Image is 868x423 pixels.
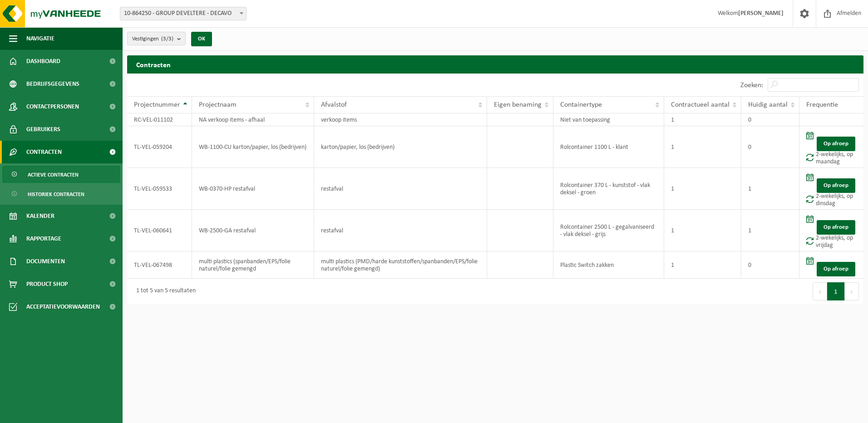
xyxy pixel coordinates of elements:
td: WB-2500-GA restafval [192,210,314,251]
span: Contactpersonen [26,95,79,118]
span: Navigatie [26,27,54,50]
span: Product Shop [26,273,68,295]
div: 1 tot 5 van 5 resultaten [132,283,196,300]
label: Zoeken: [740,82,763,89]
td: Plastic Switch zakken [553,251,664,279]
td: multi plastics (spanbanden/EPS/folie naturel/folie gemengd [192,251,314,279]
button: Vestigingen(3/3) [127,32,186,45]
td: WB-1100-CU karton/papier, los (bedrijven) [192,126,314,168]
td: 1 [741,168,799,210]
span: Contracten [26,141,62,163]
td: multi plastics (PMD/harde kunststoffen/spanbanden/EPS/folie naturel/folie gemengd) [314,251,487,279]
span: Bedrijfsgegevens [26,73,79,95]
td: 0 [741,251,799,279]
button: Next [845,282,859,300]
span: Huidig aantal [748,101,788,108]
a: Actieve contracten [2,166,120,183]
td: Rolcontainer 370 L - kunststof - vlak deksel - groen [553,168,664,210]
td: 1 [664,168,741,210]
td: restafval [314,168,487,210]
span: Dashboard [26,50,60,73]
td: verkoop items [314,113,487,126]
span: Historiek contracten [28,186,84,203]
span: Eigen benaming [494,101,542,108]
span: Projectnaam [199,101,237,108]
span: Frequentie [806,101,838,108]
span: Acceptatievoorwaarden [26,295,100,318]
td: 2-wekelijks, op maandag [799,126,863,168]
span: 10-864250 - GROUP DEVELTERE - DECAVO [120,7,247,20]
td: Niet van toepassing [553,113,664,126]
td: 1 [664,210,741,251]
td: Rolcontainer 1100 L - klant [553,126,664,168]
td: 1 [664,126,741,168]
td: RC-VEL-011102 [127,113,192,126]
td: 1 [664,113,741,126]
td: WB-0370-HP restafval [192,168,314,210]
td: 0 [741,126,799,168]
td: TL-VEL-060641 [127,210,192,251]
td: 0 [741,113,799,126]
span: Projectnummer [134,101,180,108]
button: Previous [813,282,827,300]
span: Kalender [26,205,54,227]
td: 2-wekelijks, op dinsdag [799,168,863,210]
td: karton/papier, los (bedrijven) [314,126,487,168]
td: 2-wekelijks, op vrijdag [799,210,863,251]
td: 1 [741,210,799,251]
span: Afvalstof [321,101,347,108]
span: 10-864250 - GROUP DEVELTERE - DECAVO [120,7,246,20]
strong: [PERSON_NAME] [738,10,784,17]
span: Rapportage [26,227,61,250]
span: Actieve contracten [28,166,79,183]
td: TL-VEL-059204 [127,126,192,168]
td: Rolcontainer 2500 L - gegalvaniseerd - vlak deksel - grijs [553,210,664,251]
h2: Contracten [127,55,863,73]
span: Documenten [26,250,65,273]
count: (3/3) [161,36,173,42]
td: 1 [664,251,741,279]
span: Contractueel aantal [671,101,730,108]
a: Historiek contracten [2,185,120,202]
td: NA verkoop items - afhaal [192,113,314,126]
button: 1 [827,282,845,300]
span: Containertype [560,101,602,108]
td: TL-VEL-059533 [127,168,192,210]
span: Vestigingen [132,32,173,46]
td: TL-VEL-067498 [127,251,192,279]
a: Op afroep [817,220,855,235]
td: restafval [314,210,487,251]
button: OK [191,32,212,46]
a: Op afroep [817,178,855,193]
a: Op afroep [817,137,855,151]
a: Op afroep [817,262,855,276]
span: Gebruikers [26,118,60,141]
